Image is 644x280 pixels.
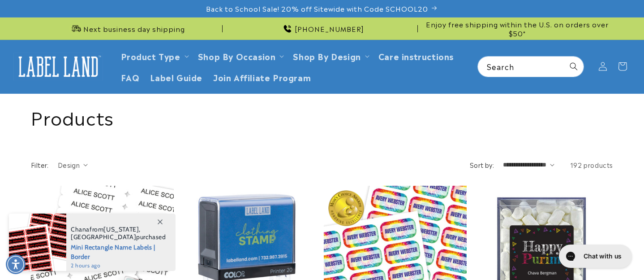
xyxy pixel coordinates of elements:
span: 2 hours ago [71,262,166,270]
span: Chana [71,225,90,233]
span: Enjoy free shipping within the U.S. on orders over $50* [421,20,613,37]
div: Announcement [421,17,613,39]
span: [PHONE_NUMBER] [295,24,364,33]
span: Back to School Sale! 20% off Sitewide with Code SCHOOL20 [206,4,428,13]
iframe: Gorgias live chat messenger [554,241,635,271]
span: Care instructions [378,51,454,61]
a: Label Guide [145,66,208,87]
a: Join Affiliate Program [208,66,316,87]
span: 192 products [570,160,613,169]
span: Join Affiliate Program [213,72,311,82]
h1: Products [31,105,613,128]
div: Announcement [226,17,418,39]
label: Sort by: [470,160,494,169]
span: FAQ [121,72,140,82]
a: Shop By Design [293,50,361,62]
a: FAQ [116,66,145,87]
button: Search [564,57,584,76]
summary: Shop By Design [288,45,373,66]
a: Product Type [121,50,180,62]
a: Label Land [10,49,107,84]
div: Accessibility Menu [6,254,26,274]
summary: Shop By Occasion [193,45,288,66]
span: Next business day shipping [83,24,185,33]
h2: Filter: [31,160,49,170]
img: Label Land [13,52,103,80]
span: Mini Rectangle Name Labels | Border [71,241,166,262]
span: [GEOGRAPHIC_DATA] [71,233,136,241]
a: Care instructions [373,45,459,66]
summary: Product Type [116,45,193,66]
span: [US_STATE] [103,225,139,233]
span: from , purchased [71,226,166,241]
span: Shop By Occasion [198,51,276,61]
summary: Design (0 selected) [58,160,88,170]
span: Label Guide [150,72,202,82]
span: Design [58,160,80,169]
div: Announcement [31,17,223,39]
